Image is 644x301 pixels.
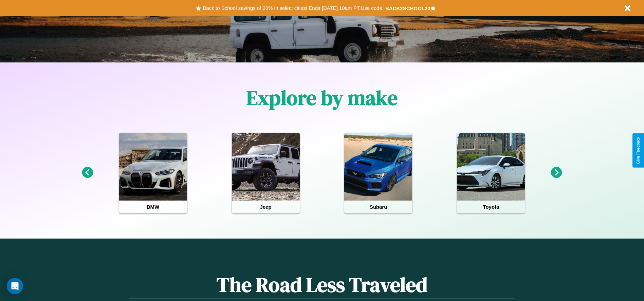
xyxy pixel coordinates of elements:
[457,201,525,213] h4: Toyota
[129,271,515,299] h1: The Road Less Traveled
[636,137,641,164] div: Give Feedback
[232,201,300,213] h4: Jeep
[119,201,187,213] h4: BMW
[385,5,430,11] b: BACK2SCHOOL20
[344,201,412,213] h4: Subaru
[7,278,23,294] div: Open Intercom Messenger
[201,3,385,13] button: Back to School savings of 20% in select cities! Ends [DATE] 10am PT.Use code:
[246,84,398,112] h1: Explore by make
